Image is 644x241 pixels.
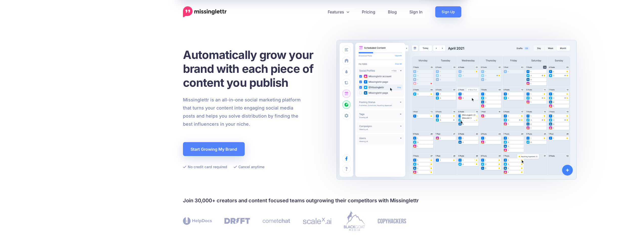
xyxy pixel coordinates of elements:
[183,164,227,170] li: No credit card required
[183,48,326,90] h1: Automatically grow your brand with each piece of content you publish
[435,6,461,17] a: Sign Up
[321,6,356,17] a: Features
[183,196,461,205] h4: Join 30,000+ creators and content focused teams outgrowing their competitors with Missinglettr
[382,6,403,17] a: Blog
[234,164,264,170] li: Cancel anytime
[183,6,227,17] a: Home
[183,142,245,156] a: Start Growing My Brand
[183,96,301,128] p: Missinglettr is an all-in-one social marketing platform that turns your content into engaging soc...
[356,6,382,17] a: Pricing
[403,6,429,17] a: Sign In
